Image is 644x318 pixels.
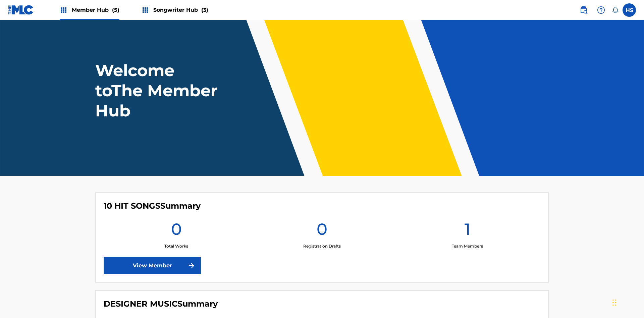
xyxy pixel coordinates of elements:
div: Help [594,3,608,17]
iframe: Chat Widget [610,286,644,318]
a: View Member [104,257,201,274]
h1: 0 [171,219,182,243]
img: Top Rightsholders [60,6,68,14]
img: f7272a7cc735f4ea7f67.svg [187,262,196,270]
h1: 0 [317,219,327,243]
span: Member Hub [72,6,119,14]
a: Public Search [577,3,590,17]
p: Team Members [452,243,483,249]
img: Top Rightsholders [141,6,149,14]
h1: Welcome to The Member Hub [95,60,221,121]
span: (5) [112,7,119,13]
div: Drag [612,293,616,313]
h4: DESIGNER MUSIC [104,299,218,309]
h1: 1 [465,219,471,243]
p: Registration Drafts [303,243,341,249]
img: search [580,6,588,14]
img: help [597,6,605,14]
p: Total Works [164,243,188,249]
div: User Menu [623,3,636,17]
div: Notifications [612,7,619,13]
img: MLC Logo [8,5,34,15]
span: Songwriter Hub [153,6,208,14]
span: (3) [201,7,208,13]
h4: 10 HIT SONGS [104,201,201,211]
